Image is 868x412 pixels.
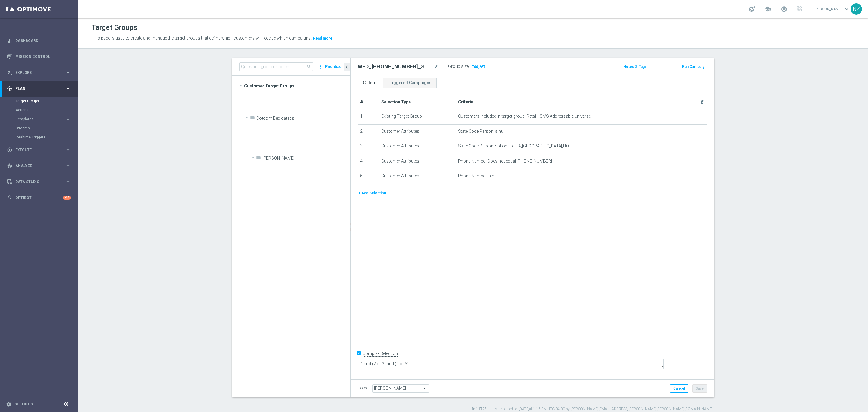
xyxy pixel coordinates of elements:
td: 4 [358,154,379,169]
i: keyboard_arrow_right [65,147,71,153]
div: NZ [851,3,862,15]
a: Settings [14,402,33,406]
th: Selection Type [379,95,456,109]
span: keyboard_arrow_down [843,6,850,12]
span: Customers included in target group: Retail - SMS Addressable Universe [458,114,591,119]
i: keyboard_arrow_right [65,70,71,75]
td: 5 [358,169,379,184]
button: gps_fixed Plan keyboard_arrow_right [7,86,71,91]
h2: WED_[PHONE_NUMBER]_SMS_RET_MIGRATION [358,63,432,70]
span: Dotcom Dedicateds [256,116,350,121]
i: lightbulb [7,195,12,201]
span: Customer Target Groups [244,82,350,90]
td: Customer Attributes [379,124,456,139]
button: Read more [313,35,333,42]
i: track_changes [7,163,12,169]
a: Dashboard [15,33,71,49]
div: Plan [7,86,65,91]
button: Cancel [670,384,688,393]
span: State Code Person Not one of HA,[GEOGRAPHIC_DATA],HO [458,144,569,149]
i: more_vert [317,62,323,71]
i: folder [250,115,255,122]
span: search [307,64,311,69]
div: Dashboard [7,33,71,49]
i: mode_edit [434,63,439,70]
td: 2 [358,124,379,139]
div: play_circle_outline Execute keyboard_arrow_right [7,147,71,152]
span: Criteria [458,100,473,104]
button: lightbulb Optibot +10 [7,195,71,200]
td: Customer Attributes [379,169,456,184]
span: This page is used to create and manage the target groups that define which customers will receive... [92,36,312,40]
span: Templates [16,117,59,121]
button: track_changes Analyze keyboard_arrow_right [7,163,71,168]
i: play_circle_outline [7,147,12,153]
button: person_search Explore keyboard_arrow_right [7,70,71,75]
div: Actions [16,106,78,115]
a: Streams [16,126,63,131]
button: Save [692,384,707,393]
div: Templates [16,115,78,124]
i: equalizer [7,38,12,43]
div: Analyze [7,163,65,169]
a: Realtime Triggers [16,135,63,140]
label: : [469,64,470,69]
span: State Code Person Is null [458,129,505,134]
label: ID: 11798 [470,407,486,412]
td: 1 [358,109,379,124]
span: Phone Number Does not equal [PHONE_NUMBER] [458,159,552,164]
div: Optibot [7,190,71,206]
h1: Target Groups [92,23,137,32]
i: keyboard_arrow_right [65,179,71,185]
button: Data Studio keyboard_arrow_right [7,179,71,184]
button: equalizer Dashboard [7,38,71,43]
a: Triggered Campaigns [383,78,437,88]
td: 3 [358,139,379,154]
div: Explore [7,70,65,75]
label: Folder [358,385,370,391]
span: Phone Number Is null [458,173,498,179]
i: settings [6,401,11,407]
div: Target Groups [16,97,78,106]
i: folder [256,155,261,162]
button: + Add Selection [358,190,387,196]
i: delete_forever [700,100,705,105]
span: Execute [15,148,65,152]
span: Plan [15,87,65,90]
div: Execute [7,147,65,153]
div: Realtime Triggers [16,133,78,142]
button: Templates keyboard_arrow_right [16,117,71,122]
span: Analyze [15,164,65,168]
button: Notes & Tags [623,63,647,70]
a: [PERSON_NAME]keyboard_arrow_down [814,5,851,14]
label: Last modified on [DATE] at 1:16 PM UTC-04:00 by [PERSON_NAME][EMAIL_ADDRESS][PERSON_NAME][PERSON_... [492,407,713,412]
div: Templates [16,117,65,121]
div: Streams [16,124,78,133]
label: Complex Selection [363,351,398,357]
th: # [358,95,379,109]
a: Mission Control [15,49,71,65]
span: Explore [15,71,65,74]
div: +10 [63,196,71,200]
i: keyboard_arrow_right [65,116,71,122]
div: Data Studio [7,179,65,185]
span: school [764,6,771,12]
button: Mission Control [7,54,71,59]
i: keyboard_arrow_right [65,86,71,91]
i: chevron_left [344,64,350,70]
td: Existing Target Group [379,109,456,124]
td: Customer Attributes [379,139,456,154]
span: Johnny [263,156,350,161]
td: Customer Attributes [379,154,456,169]
a: Actions [16,108,63,113]
button: chevron_left [344,63,350,71]
i: gps_fixed [7,86,12,91]
a: Criteria [358,78,383,88]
